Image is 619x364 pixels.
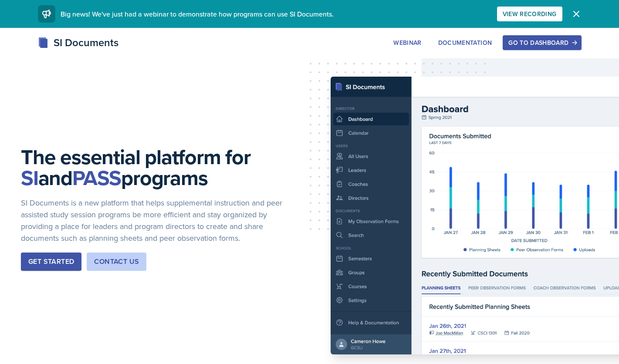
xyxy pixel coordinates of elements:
span: Big news! We've just had a webinar to demonstrate how programs can use SI Documents. [61,9,334,19]
div: Get Started [28,256,74,267]
div: Webinar [393,39,421,46]
button: Documentation [433,35,498,50]
button: View Recording [497,7,562,21]
button: Get Started [21,253,81,271]
div: View Recording [503,10,557,17]
div: Contact Us [94,256,139,267]
div: Documentation [438,39,492,46]
div: Go to Dashboard [508,39,575,46]
button: Webinar [388,35,427,50]
div: SI Documents [38,35,118,51]
button: Go to Dashboard [503,35,581,50]
button: Contact Us [87,253,146,271]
